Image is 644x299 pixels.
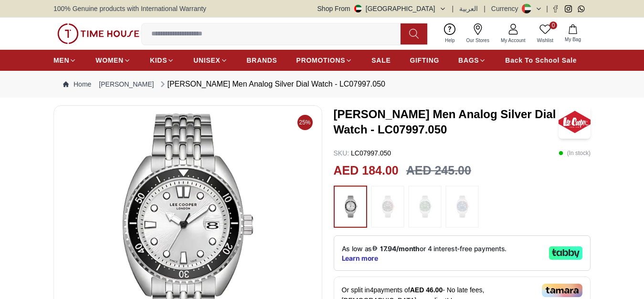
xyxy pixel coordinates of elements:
[439,22,461,46] a: Help
[497,37,529,44] span: My Account
[552,5,559,12] a: Facebook
[491,4,522,13] div: Currency
[95,52,131,69] a: WOMEN
[334,162,399,180] h2: AED 184.00
[410,286,443,294] span: AED 46.00
[334,149,349,157] span: SKU :
[505,52,577,69] a: Back To School Sale
[150,55,167,65] span: KIDS
[505,55,577,65] span: Back To School Sale
[463,37,493,44] span: Our Stores
[376,190,400,223] img: ...
[247,52,277,69] a: BRANDS
[297,115,313,130] span: 25%
[193,55,220,65] span: UNISEX
[410,52,439,69] a: GIFTING
[559,22,587,45] button: My Bag
[459,4,478,13] button: العربية
[53,71,591,98] nav: Breadcrumb
[334,148,391,158] p: LC07997.050
[317,4,446,13] button: Shop From[GEOGRAPHIC_DATA]
[296,55,346,65] span: PROMOTIONS
[549,22,557,29] span: 0
[546,4,548,13] span: |
[452,4,454,13] span: |
[99,79,154,89] a: [PERSON_NAME]
[410,55,439,65] span: GIFTING
[441,37,459,44] span: Help
[53,55,69,65] span: MEN
[559,148,591,158] p: ( In stock )
[193,52,227,69] a: UNISEX
[95,55,124,65] span: WOMEN
[150,52,174,69] a: KIDS
[63,79,91,89] a: Home
[542,284,582,297] img: Tamara
[371,52,391,69] a: SALE
[158,78,386,90] div: [PERSON_NAME] Men Analog Silver Dial Watch - LC07997.050
[533,37,557,44] span: Wishlist
[247,55,277,65] span: BRANDS
[53,52,76,69] a: MEN
[450,190,474,223] img: ...
[53,4,206,13] span: 100% Genuine products with International Warranty
[338,190,362,223] img: ...
[458,55,479,65] span: BAGS
[334,107,559,137] h3: [PERSON_NAME] Men Analog Silver Dial Watch - LC07997.050
[578,5,585,12] a: Whatsapp
[406,162,471,180] h3: AED 245.00
[559,105,591,139] img: LEE COOPER Men Analog Silver Dial Watch - LC07997.050
[461,22,495,46] a: Our Stores
[561,36,585,43] span: My Bag
[371,55,391,65] span: SALE
[354,5,362,12] img: United Arab Emirates
[296,52,353,69] a: PROMOTIONS
[57,23,139,44] img: ...
[531,22,559,46] a: 0Wishlist
[484,4,486,13] span: |
[565,5,572,12] a: Instagram
[413,190,437,223] img: ...
[458,52,486,69] a: BAGS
